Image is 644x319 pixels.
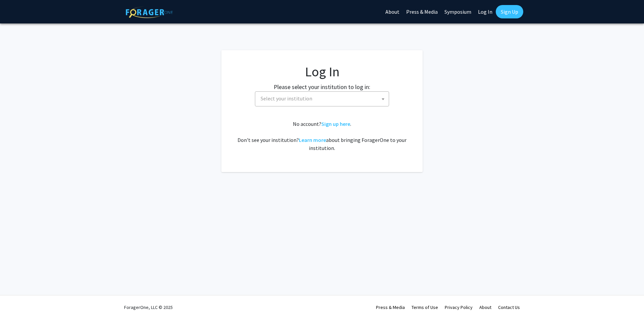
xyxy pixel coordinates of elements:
[479,304,491,310] a: About
[261,95,312,102] span: Select your institution
[124,296,173,319] div: ForagerOne, LLC © 2025
[321,121,350,127] a: Sign up here
[376,304,405,310] a: Press & Media
[258,92,389,105] span: Select your institution
[498,304,520,310] a: Contact Us
[445,304,473,310] a: Privacy Policy
[496,5,523,18] a: Sign Up
[235,120,409,152] div: No account? . Don't see your institution? about bringing ForagerOne to your institution.
[412,304,438,310] a: Terms of Use
[126,6,173,18] img: ForagerOne Logo
[235,64,409,80] h1: Log In
[255,91,389,106] span: Select your institution
[299,137,326,143] a: Learn more about bringing ForagerOne to your institution
[274,82,370,91] label: Please select your institution to log in:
